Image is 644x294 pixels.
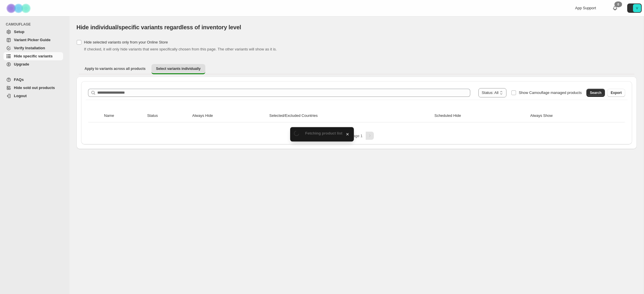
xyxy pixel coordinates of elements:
[14,77,24,82] span: FAQs
[3,60,63,68] a: Upgrade
[575,6,596,10] span: App Support
[586,89,605,97] button: Search
[14,86,55,90] span: Hide sold out products
[84,40,168,44] span: Hide selected variants only from your Online Store
[3,52,63,60] a: Hide specific variants
[76,77,637,149] div: Select variants individually
[636,6,638,10] text: V
[519,90,582,95] span: Show Camouflage managed products
[268,109,433,122] th: Selected/Excluded Countries
[6,22,65,27] span: CAMOUFLAGE
[3,36,63,44] a: Variant Picker Guide
[3,44,63,52] a: Verify Installation
[607,89,625,97] button: Export
[611,90,622,95] span: Export
[102,109,145,122] th: Name
[305,131,343,135] span: Fetching product list
[14,62,29,66] span: Upgrade
[627,3,642,13] button: Avatar with initials V
[145,109,191,122] th: Status
[14,54,53,58] span: Hide specific variants
[590,90,601,95] span: Search
[76,24,241,30] span: Hide individual/specific variants regardless of inventory level
[351,134,363,138] span: Page 1
[14,38,50,42] span: Variant Picker Guide
[3,84,63,92] a: Hide sold out products
[80,64,150,73] button: Apply to variants across all products
[528,109,611,122] th: Always Show
[5,0,34,16] img: Camouflage
[86,132,627,140] nav: Pagination
[3,76,63,84] a: FAQs
[14,94,27,98] span: Logout
[614,1,622,7] div: 0
[14,30,24,34] span: Setup
[633,4,641,12] span: Avatar with initials V
[612,5,618,11] a: 0
[191,109,268,122] th: Always Hide
[85,66,146,71] span: Apply to variants across all products
[3,28,63,36] a: Setup
[3,92,63,100] a: Logout
[84,47,277,51] span: If checked, it will only hide variants that were specifically chosen from this page. The other va...
[151,64,205,74] button: Select variants individually
[156,66,201,71] span: Select variants individually
[14,46,45,50] span: Verify Installation
[433,109,528,122] th: Scheduled Hide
